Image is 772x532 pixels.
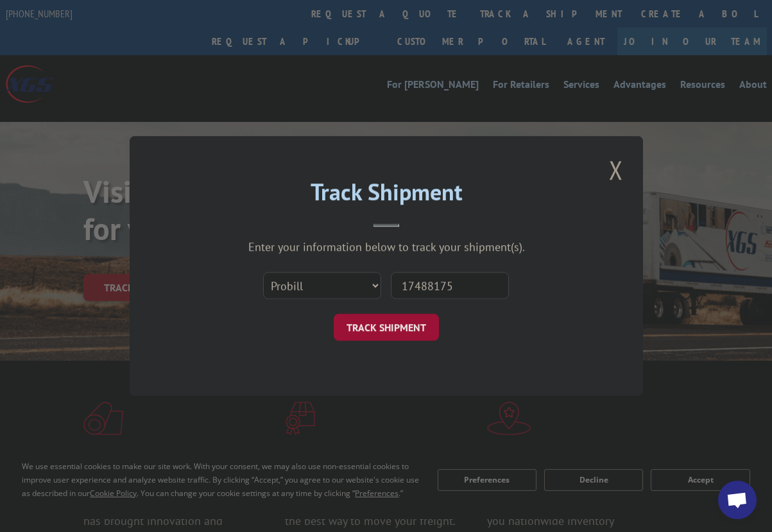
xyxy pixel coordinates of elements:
h2: Track Shipment [194,183,579,207]
button: TRACK SHIPMENT [334,314,439,341]
div: Enter your information below to track your shipment(s). [194,239,579,254]
a: Open chat [718,481,757,519]
button: Close modal [605,152,627,187]
input: Number(s) [391,272,509,299]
